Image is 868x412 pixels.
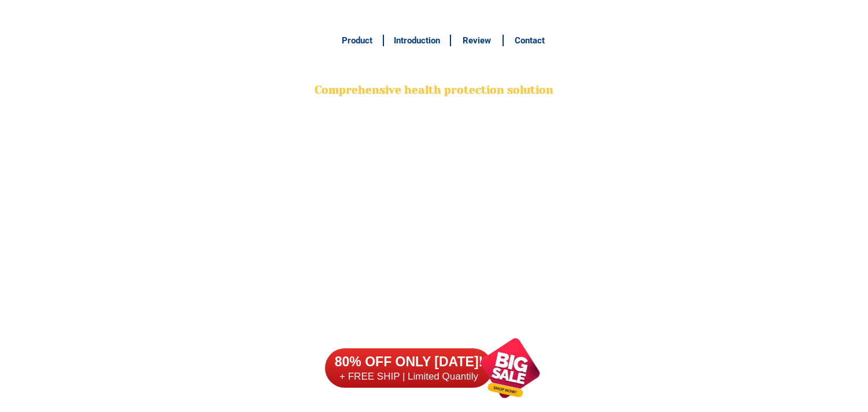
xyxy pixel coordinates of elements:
h2: Comprehensive health protection solution [313,82,556,99]
h6: Review [457,34,497,47]
h6: + FREE SHIP | Limited Quantily [322,370,493,384]
h2: BONA VITA COFFEE [313,56,556,83]
h6: Product [337,34,376,47]
h6: Contact [510,34,549,47]
h6: 80% OFF ONLY [DATE]! [322,353,493,371]
h6: Introduction [390,34,444,47]
h3: FREE SHIPPING NATIONWIDE [313,6,556,24]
